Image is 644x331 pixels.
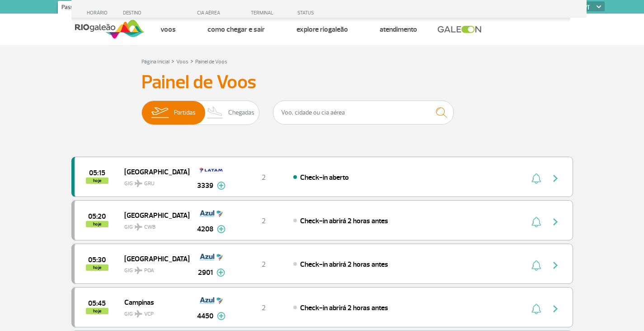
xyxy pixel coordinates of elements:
span: [GEOGRAPHIC_DATA] [124,166,182,177]
img: sino-painel-voo.svg [531,260,541,271]
img: mais-info-painel-voo.svg [217,225,226,233]
span: Campinas [124,296,182,308]
span: [GEOGRAPHIC_DATA] [124,209,182,221]
a: Voos [176,58,188,65]
img: seta-direita-painel-voo.svg [550,260,561,271]
a: Página Inicial [141,58,169,65]
img: mais-info-painel-voo.svg [217,312,226,320]
div: DESTINO [123,10,189,16]
img: destiny_airplane.svg [135,180,142,187]
img: destiny_airplane.svg [135,223,142,230]
span: hoje [86,308,108,314]
span: GIG [124,175,182,188]
img: destiny_airplane.svg [135,310,142,317]
span: GIG [124,262,182,275]
span: hoje [86,177,108,184]
div: CIA AÉREA [189,10,234,16]
span: POA [144,267,154,275]
span: VCP [144,310,154,318]
span: 2025-08-29 05:20:00 [88,213,106,220]
span: 2025-08-29 05:30:00 [88,257,106,263]
h3: Painel de Voos [141,71,503,94]
img: destiny_airplane.svg [135,267,142,274]
span: 4450 [197,311,213,321]
div: HORÁRIO [74,10,123,16]
a: > [171,56,174,66]
img: slider-desembarque [202,101,229,125]
img: sino-painel-voo.svg [531,216,541,227]
img: seta-direita-painel-voo.svg [550,303,561,314]
span: hoje [86,221,108,227]
span: 3339 [197,180,213,191]
img: mais-info-painel-voo.svg [216,269,225,277]
a: Atendimento [380,25,417,34]
span: 2901 [198,267,213,278]
span: GRU [144,180,155,188]
a: Voos [160,25,176,34]
span: Check-in abrirá 2 horas antes [300,303,388,312]
span: Check-in aberto [300,173,349,182]
span: 2 [262,260,266,269]
img: sino-painel-voo.svg [531,173,541,184]
a: Painel de Voos [195,58,227,65]
img: seta-direita-painel-voo.svg [550,173,561,184]
img: slider-embarque [146,101,174,125]
img: seta-direita-painel-voo.svg [550,216,561,227]
span: 2025-08-29 05:45:00 [88,300,106,307]
span: 2 [262,216,266,225]
span: [GEOGRAPHIC_DATA] [124,253,182,264]
input: Voo, cidade ou cia aérea [273,101,454,125]
a: Passageiros [58,1,95,15]
span: 2 [262,303,266,312]
div: TERMINAL [234,10,293,16]
span: Check-in abrirá 2 horas antes [300,216,388,225]
span: CWB [144,223,155,231]
a: Explore RIOgaleão [296,25,348,34]
span: Partidas [174,101,196,125]
a: Como chegar e sair [207,25,265,34]
div: STATUS [293,10,367,16]
span: GIG [124,218,182,231]
img: mais-info-painel-voo.svg [217,182,226,190]
span: 2 [262,173,266,182]
span: GIG [124,305,182,318]
span: 2025-08-29 05:15:00 [89,170,105,176]
a: > [190,56,193,66]
span: Chegadas [228,101,254,125]
span: Check-in abrirá 2 horas antes [300,260,388,269]
span: hoje [86,264,108,271]
img: sino-painel-voo.svg [531,303,541,314]
span: 4208 [197,224,213,235]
